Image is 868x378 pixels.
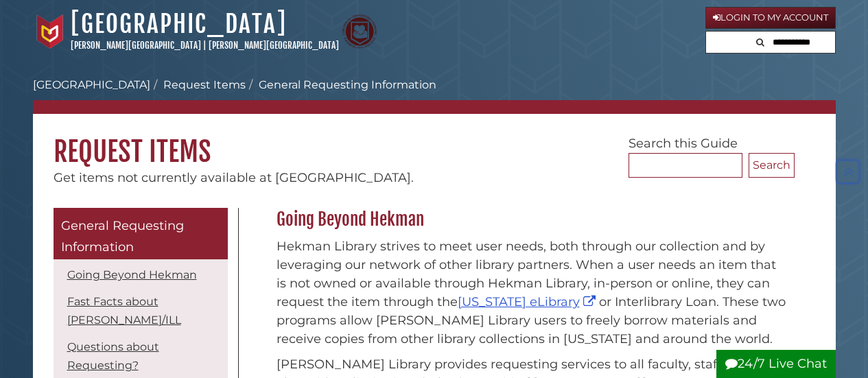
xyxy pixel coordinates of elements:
[458,294,599,309] a: [US_STATE] eLibrary
[67,268,197,281] a: Going Beyond Hekman
[209,40,339,51] a: [PERSON_NAME][GEOGRAPHIC_DATA]
[756,38,764,47] i: Search
[33,77,836,114] nav: breadcrumb
[33,114,836,169] h1: Request Items
[705,7,836,29] a: Login to My Account
[61,218,184,255] span: General Requesting Information
[33,78,150,91] a: [GEOGRAPHIC_DATA]
[67,340,159,372] a: Questions about Requesting?
[203,40,207,51] span: |
[71,9,287,39] a: [GEOGRAPHIC_DATA]
[33,14,67,49] img: Calvin University
[67,295,181,327] a: Fast Facts about [PERSON_NAME]/ILL
[54,170,414,185] span: Get items not currently available at [GEOGRAPHIC_DATA].
[277,237,788,349] p: Hekman Library strives to meet user needs, both through our collection and by leveraging our netw...
[749,153,795,178] button: Search
[71,40,201,51] a: [PERSON_NAME][GEOGRAPHIC_DATA]
[752,32,769,50] button: Search
[246,77,436,93] li: General Requesting Information
[716,350,836,378] button: 24/7 Live Chat
[54,208,228,259] a: General Requesting Information
[163,78,246,91] a: Request Items
[342,14,377,49] img: Calvin Theological Seminary
[270,209,795,231] h2: Going Beyond Hekman
[832,164,865,179] a: Back to Top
